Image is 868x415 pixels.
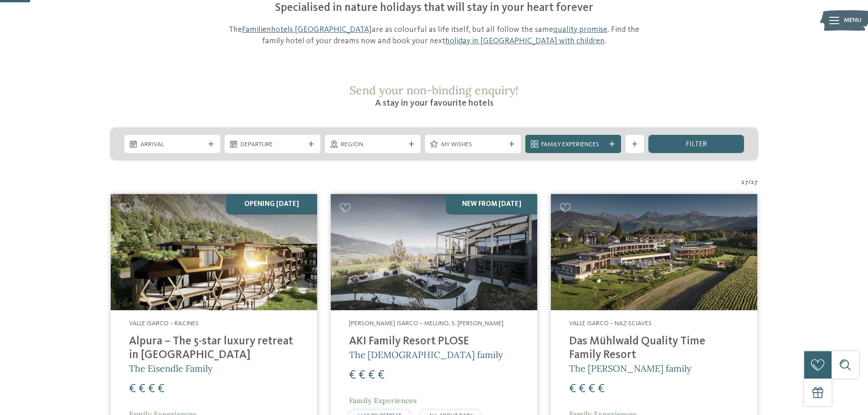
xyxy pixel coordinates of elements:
span: € [129,383,136,395]
span: My wishes [441,140,505,149]
span: Specialised in nature holidays that will stay in your heart forever [275,2,593,14]
span: A stay in your favourite hotels [375,99,493,108]
img: Looking for family hotels? Find the best ones here! [331,194,537,310]
span: filter [686,141,707,148]
span: € [579,383,586,395]
span: € [378,369,385,381]
span: € [139,383,145,395]
span: € [349,369,356,381]
span: € [368,369,375,381]
span: Region [341,140,405,149]
span: € [158,383,164,395]
a: holiday in [GEOGRAPHIC_DATA] with children [445,37,605,45]
span: Family Experiences [349,396,417,405]
h4: AKI Family Resort PLOSE [349,335,519,348]
p: The are as colourful as life itself, but all follow the same . Find the family hotel of your drea... [218,24,651,47]
img: Looking for family hotels? Find the best ones here! [111,194,317,310]
img: Looking for family hotels? Find the best ones here! [551,194,757,310]
span: [PERSON_NAME] Isarco – Meluno, S. [PERSON_NAME] [349,320,503,327]
span: Valle Isarco – Naz-Sciaves [569,320,652,327]
span: Departure [241,140,304,149]
span: € [598,383,605,395]
span: Family Experiences [541,140,605,149]
span: 27 [741,178,748,187]
span: Arrival [140,140,204,149]
span: Valle Isarco – Racines [129,320,199,327]
span: € [588,383,595,395]
span: € [569,383,576,395]
span: 27 [751,178,758,187]
h4: Das Mühlwald Quality Time Family Resort [569,335,739,362]
span: The [DEMOGRAPHIC_DATA] family [349,349,503,360]
span: € [148,383,155,395]
a: quality promise [553,26,607,34]
h4: Alpura – The 5-star luxury retreat in [GEOGRAPHIC_DATA] [129,335,299,362]
span: The [PERSON_NAME] family [569,363,692,374]
span: The Eisendle Family [129,363,213,374]
span: / [748,178,751,187]
a: Familienhotels [GEOGRAPHIC_DATA] [242,26,372,34]
span: Send your non-binding enquiry! [349,83,519,97]
span: € [359,369,365,381]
